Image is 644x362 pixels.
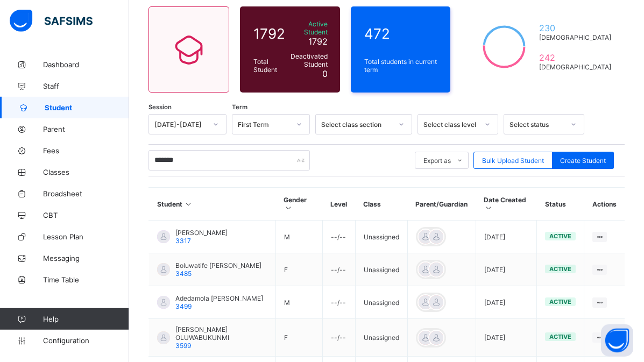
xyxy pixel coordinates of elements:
span: 3499 [175,302,192,310]
span: Broadsheet [43,189,129,198]
span: CBT [43,211,129,219]
div: Select status [509,120,564,129]
td: [DATE] [476,319,537,357]
span: [PERSON_NAME] [175,229,228,237]
span: Student [45,103,129,112]
td: [DATE] [476,253,537,286]
span: Lesson Plan [43,232,129,241]
th: Actions [584,188,625,221]
td: Unassigned [355,286,407,319]
td: Unassigned [355,253,407,286]
button: Open asap [601,324,633,357]
div: Select class level [423,120,478,129]
th: Parent/Guardian [407,188,476,221]
span: Classes [43,168,129,176]
span: Adedamola [PERSON_NAME] [175,294,263,302]
span: Messaging [43,254,129,262]
div: Select class section [321,120,392,129]
span: Configuration [43,336,129,345]
span: active [549,298,571,306]
td: F [275,253,322,286]
td: --/-- [322,319,355,357]
span: 1792 [308,36,328,47]
span: Boluwatife [PERSON_NAME] [175,261,261,269]
span: [DEMOGRAPHIC_DATA] [539,33,611,41]
td: Unassigned [355,319,407,357]
span: Help [43,315,129,323]
span: 1792 [253,25,285,42]
span: Total students in current term [364,58,437,74]
span: Export as [423,157,451,165]
td: [DATE] [476,221,537,253]
span: Create Student [560,157,606,165]
span: 242 [539,52,611,63]
th: Student [149,188,276,221]
span: Time Table [43,275,129,284]
td: --/-- [322,286,355,319]
span: 230 [539,23,611,33]
span: Bulk Upload Student [482,157,544,165]
span: Session [148,103,172,111]
td: Unassigned [355,221,407,253]
span: 3485 [175,269,192,278]
span: active [549,232,571,240]
span: Parent [43,125,129,133]
i: Sort in Ascending Order [484,204,493,212]
span: [PERSON_NAME] OLUWABUKUNMI [175,325,267,342]
td: [DATE] [476,286,537,319]
span: 3599 [175,342,191,350]
th: Level [322,188,355,221]
div: Total Student [251,55,288,76]
span: 472 [364,25,437,42]
span: active [549,265,571,273]
th: Class [355,188,407,221]
span: 3317 [175,237,191,245]
td: --/-- [322,221,355,253]
i: Sort in Ascending Order [184,200,193,208]
span: Term [232,103,247,111]
span: active [549,333,571,340]
th: Status [537,188,584,221]
td: F [275,319,322,357]
span: [DEMOGRAPHIC_DATA] [539,63,611,71]
i: Sort in Ascending Order [284,204,293,212]
div: First Term [238,120,290,129]
span: Dashboard [43,60,129,69]
td: --/-- [322,253,355,286]
td: M [275,221,322,253]
span: Fees [43,146,129,155]
span: Active Student [291,20,328,36]
th: Date Created [476,188,537,221]
span: Deactivated Student [291,52,328,68]
span: 0 [322,68,328,79]
td: M [275,286,322,319]
div: [DATE]-[DATE] [154,120,207,129]
th: Gender [275,188,322,221]
span: Staff [43,82,129,90]
img: safsims [10,10,93,32]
